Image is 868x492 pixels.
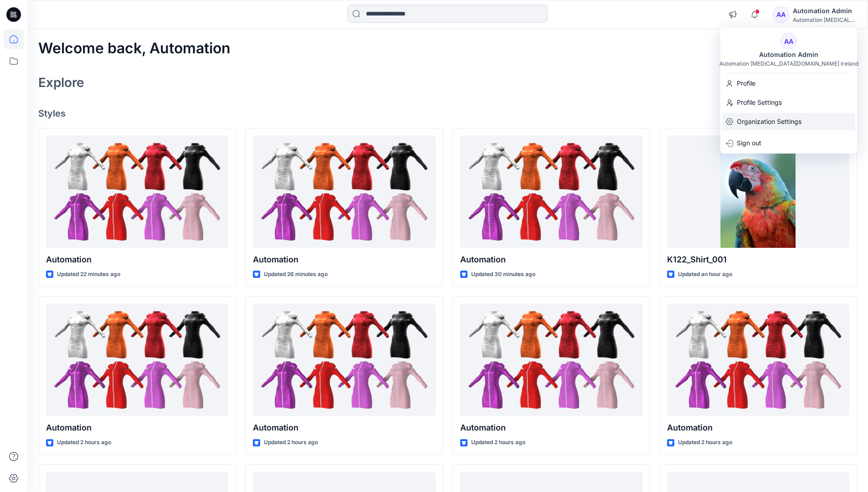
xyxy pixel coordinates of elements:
[667,253,849,266] p: K122_Shirt_001
[264,438,318,447] p: Updated 2 hours ago
[460,136,642,248] a: Automation
[253,421,435,434] p: Automation
[754,49,824,60] div: Automation Admin
[46,136,228,248] a: Automation
[720,94,857,111] a: Profile Settings
[667,421,849,434] p: Automation
[471,438,525,447] p: Updated 2 hours ago
[678,438,732,447] p: Updated 2 hours ago
[57,438,111,447] p: Updated 2 hours ago
[737,134,761,152] p: Sign out
[678,270,732,279] p: Updated an hour ago
[471,270,535,279] p: Updated 30 minutes ago
[46,304,228,416] a: Automation
[460,253,642,266] p: Automation
[46,253,228,266] p: Automation
[460,304,642,416] a: Automation
[781,33,797,49] div: AA
[253,136,435,248] a: Automation
[737,113,801,130] p: Organization Settings
[57,270,120,279] p: Updated 22 minutes ago
[38,40,231,57] h2: Welcome back, Automation
[460,421,642,434] p: Automation
[253,253,435,266] p: Automation
[38,108,857,119] h4: Styles
[719,60,858,67] div: Automation [MEDICAL_DATA][DOMAIN_NAME] Ireland
[667,136,849,248] a: K122_Shirt_001
[793,5,857,16] div: Automation Admin
[38,75,84,90] h2: Explore
[737,94,782,111] p: Profile Settings
[264,270,328,279] p: Updated 26 minutes ago
[720,113,857,130] a: Organization Settings
[793,16,857,23] div: Automation [MEDICAL_DATA]...
[773,6,789,23] div: AA
[667,304,849,416] a: Automation
[737,75,755,92] p: Profile
[46,421,228,434] p: Automation
[720,75,857,92] a: Profile
[253,304,435,416] a: Automation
